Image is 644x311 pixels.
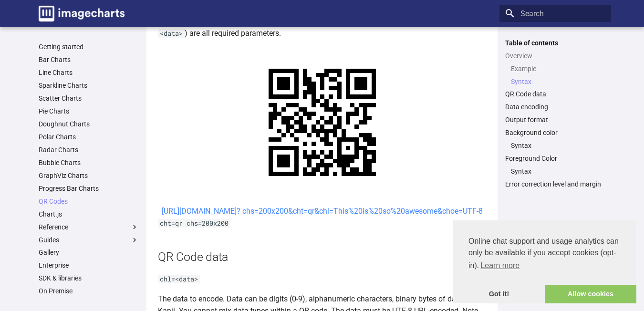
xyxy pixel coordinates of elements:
a: Line Charts [39,68,139,77]
a: Example [511,64,605,73]
img: logo [39,6,125,21]
a: QR Codes [39,197,139,206]
span: Online chat support and usage analytics can only be available if you accept cookies (opt-in). [468,236,621,273]
a: Getting started [39,42,139,51]
a: SDK & libraries [39,274,139,282]
a: Pie Charts [39,107,139,115]
a: Foreground Color [505,154,605,163]
nav: Overview [505,64,605,86]
code: chl=<data> [158,275,200,283]
a: Syntax [511,167,605,176]
a: Bar Charts [39,55,139,64]
a: Data encoding [505,103,605,111]
a: Syntax [511,77,605,86]
a: [URL][DOMAIN_NAME]? chs=200x200&cht=qr&chl=This%20is%20so%20awesome&choe=UTF-8 [162,207,483,216]
a: Scatter Charts [39,94,139,103]
label: Reference [39,223,139,231]
nav: Foreground Color [505,167,605,176]
code: cht=qr chs=200x200 [158,219,230,228]
h2: QR Code data [158,249,486,265]
a: Progress Bar Charts [39,184,139,193]
a: Overview [505,52,605,60]
a: Enterprise [39,261,139,270]
a: Chart.js [39,210,139,218]
a: learn more about cookies [479,259,521,273]
a: Polar Charts [39,133,139,141]
a: Background color [505,128,605,137]
a: QR Code data [505,90,605,98]
nav: Table of contents [499,39,611,189]
a: GraphViz Charts [39,171,139,180]
label: Guides [39,236,139,244]
a: Error correction level and margin [505,180,605,188]
p: The QR Code chart type ( ), size parameter ( ) and data ( ) are all required parameters. [158,15,486,40]
a: Doughnut Charts [39,120,139,128]
a: On Premise [39,287,139,295]
input: Search [499,5,611,22]
a: dismiss cookie message [453,285,545,304]
a: Output format [505,115,605,124]
div: cookieconsent [453,220,636,303]
nav: Background color [505,141,605,150]
a: Gallery [39,248,139,257]
a: Bubble Charts [39,158,139,167]
a: Radar Charts [39,145,139,154]
a: Image-Charts documentation [35,2,128,25]
a: Syntax [511,141,605,150]
label: Table of contents [499,39,611,47]
a: Sparkline Charts [39,81,139,90]
a: allow cookies [545,285,636,304]
img: chart [247,47,397,197]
